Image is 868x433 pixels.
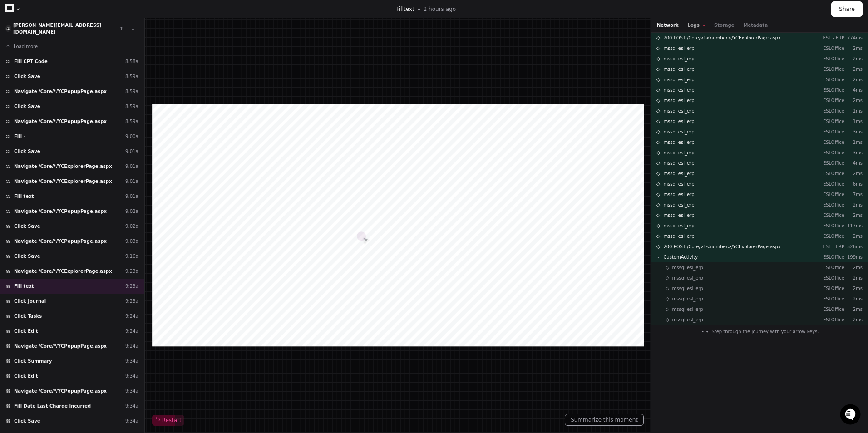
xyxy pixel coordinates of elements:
[125,163,138,170] div: 9:01a
[663,97,694,104] span: mssql esl_erp
[844,97,863,104] p: 2ms
[125,73,138,80] div: 8:59a
[844,306,863,313] p: 2ms
[125,178,138,185] div: 9:01a
[14,73,40,80] span: Click Save
[819,139,844,146] p: ESLOffice
[819,202,844,208] p: ESLOffice
[844,254,863,261] p: 199ms
[831,1,863,17] button: Share
[844,149,863,156] p: 3ms
[819,108,844,114] p: ESLOffice
[819,254,844,261] p: ESLOffice
[14,163,112,170] span: Navigate /Core/*/YCExplorerPage.aspx
[14,253,40,260] span: Click Save
[819,264,844,271] p: ESLOffice
[125,313,138,320] div: 9:24a
[125,148,138,155] div: 9:01a
[663,202,694,208] span: mssql esl_erp
[819,45,844,52] p: ESLOffice
[28,122,74,129] span: [PERSON_NAME]
[141,97,165,108] button: See all
[844,139,863,146] p: 1ms
[819,55,844,62] p: ESLOffice
[819,87,844,93] p: ESLOffice
[9,138,24,152] img: Eduardo Gregorio
[663,66,694,73] span: mssql esl_erp
[819,170,844,177] p: ESLOffice
[663,55,694,62] span: mssql esl_erp
[819,34,844,41] p: ESL - ERP
[125,358,138,364] div: 9:34a
[75,122,79,129] span: •
[14,118,107,125] span: Navigate /Core/*/YCPopupPage.aspx
[155,417,182,424] span: Restart
[125,388,138,394] div: 9:34a
[14,418,40,424] span: Click Save
[819,295,844,302] p: ESLOffice
[819,285,844,292] p: ESLOffice
[663,170,694,177] span: mssql esl_erp
[41,68,149,77] div: Start new chat
[844,233,863,240] p: 2ms
[90,167,110,173] span: Pylon
[672,295,703,302] span: mssql esl_erp
[819,191,844,198] p: ESLOffice
[9,99,58,106] div: Past conversations
[844,222,863,229] p: 117ms
[14,313,42,320] span: Click Tasks
[14,403,91,409] span: Fill Date Last Charge Incurred
[663,76,694,83] span: mssql esl_erp
[844,34,863,41] p: 774ms
[125,193,138,200] div: 9:01a
[672,275,703,281] span: mssql esl_erp
[80,122,99,129] span: [DATE]
[14,388,107,394] span: Navigate /Core/*/YCPopupPage.aspx
[14,103,40,110] span: Click Save
[9,9,27,27] img: PlayerZero
[125,268,138,275] div: 9:23a
[844,118,863,125] p: 1ms
[125,328,138,335] div: 9:24a
[844,243,863,250] p: 526ms
[711,328,819,335] span: Step through the journey with your arrow keys.
[125,133,138,140] div: 9:00a
[743,22,768,29] button: Metadata
[14,283,34,290] span: Fill text
[657,22,679,29] button: Network
[663,108,694,114] span: mssql esl_erp
[844,108,863,114] p: 1ms
[663,87,694,93] span: mssql esl_erp
[663,233,694,240] span: mssql esl_erp
[9,68,25,84] img: 1736555170064-99ba0984-63c1-480f-8ee9-699278ef63ed
[819,233,844,240] p: ESLOffice
[14,343,107,349] span: Navigate /Core/*/YCPopupPage.aspx
[14,148,40,155] span: Click Save
[125,58,138,65] div: 8:58a
[404,6,414,12] span: text
[125,283,138,290] div: 9:23a
[844,128,863,135] p: 3ms
[844,66,863,73] p: 2ms
[819,149,844,156] p: ESLOffice
[844,191,863,198] p: 7ms
[13,23,102,34] span: [PERSON_NAME][EMAIL_ADDRESS][DOMAIN_NAME]
[839,403,863,428] iframe: Open customer support
[672,306,703,313] span: mssql esl_erp
[663,160,694,167] span: mssql esl_erp
[844,212,863,219] p: 2ms
[819,76,844,83] p: ESLOffice
[844,275,863,281] p: 2ms
[28,146,74,153] span: [PERSON_NAME]
[844,170,863,177] p: 2ms
[125,253,138,260] div: 9:16a
[6,26,10,32] img: 3.svg
[844,316,863,323] p: 2ms
[844,181,863,187] p: 6ms
[819,66,844,73] p: ESLOffice
[819,160,844,167] p: ESLOffice
[75,146,79,153] span: •
[844,76,863,83] p: 2ms
[125,208,138,215] div: 9:02a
